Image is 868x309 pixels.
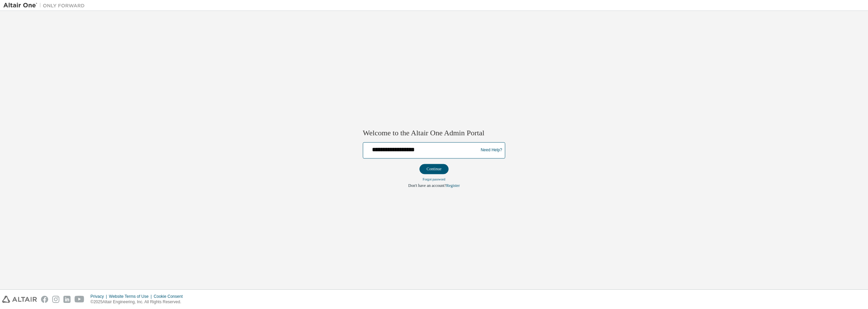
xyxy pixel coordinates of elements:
span: Don't have an account? [408,183,446,188]
img: Altair One [3,2,88,9]
div: Cookie Consent [154,294,186,299]
img: instagram.svg [52,296,59,303]
p: © 2025 Altair Engineering, Inc. All Rights Reserved. [91,299,187,305]
img: linkedin.svg [63,296,71,303]
a: Forgot password [423,177,446,181]
button: Continue [419,164,449,174]
img: altair_logo.svg [2,296,37,303]
img: facebook.svg [41,296,48,303]
img: youtube.svg [75,296,84,303]
h2: Welcome to the Altair One Admin Portal [363,129,505,138]
a: Register [446,183,460,188]
div: Privacy [91,294,109,299]
div: Website Terms of Use [109,294,154,299]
